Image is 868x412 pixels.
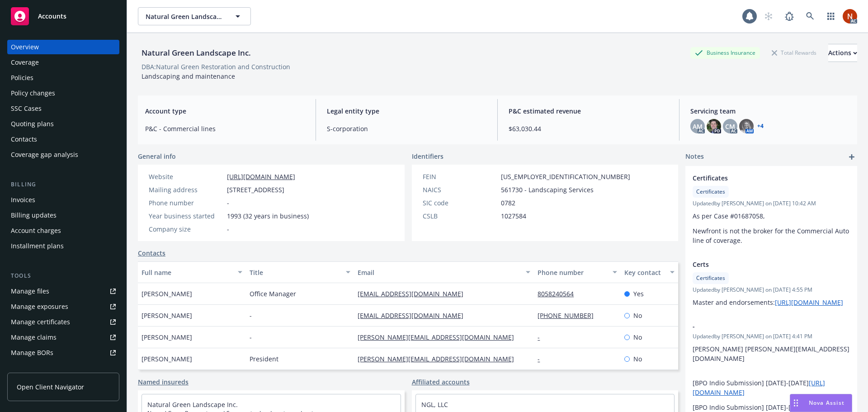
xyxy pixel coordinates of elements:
[149,224,223,234] div: Company size
[690,47,760,58] div: Business Insurance
[138,261,246,283] button: Full name
[633,332,642,342] span: No
[11,86,55,100] div: Policy changes
[509,124,668,133] span: $63,030.44
[693,199,850,208] span: Updated by [PERSON_NAME] on [DATE] 10:42 AM
[7,101,119,116] a: SSC Cases
[693,260,826,269] span: Certs
[327,124,486,133] span: S-corporation
[7,284,119,298] a: Manage files
[149,211,223,221] div: Year business started
[828,44,857,62] div: Actions
[142,289,192,298] span: [PERSON_NAME]
[7,330,119,345] a: Manage claims
[7,86,119,100] a: Policy changes
[828,44,857,62] button: Actions
[767,47,821,58] div: Total Rewards
[412,377,470,387] a: Affiliated accounts
[11,284,49,298] div: Manage files
[693,286,850,294] span: Updated by [PERSON_NAME] on [DATE] 4:55 PM
[633,311,642,320] span: No
[149,185,223,194] div: Mailing address
[534,261,620,283] button: Phone number
[423,172,497,181] div: FEIN
[538,289,581,298] a: 8058240564
[142,311,192,320] span: [PERSON_NAME]
[138,152,176,161] span: General info
[7,223,119,238] a: Account charges
[227,185,284,194] span: [STREET_ADDRESS]
[11,299,68,314] div: Manage exposures
[707,119,721,133] img: photo
[7,361,119,375] a: Summary of insurance
[358,268,520,277] div: Email
[843,9,857,24] img: photo
[696,188,725,196] span: Certificates
[11,239,64,253] div: Installment plans
[11,346,53,360] div: Manage BORs
[358,333,521,341] a: [PERSON_NAME][EMAIL_ADDRESS][DOMAIN_NAME]
[501,198,515,208] span: 0782
[138,248,165,258] a: Contacts
[227,198,229,208] span: -
[621,261,678,283] button: Key contact
[501,185,594,194] span: 561730 - Landscaping Services
[11,147,78,162] div: Coverage gap analysis
[501,211,526,221] span: 1027584
[11,117,54,131] div: Quoting plans
[809,399,844,407] span: Nova Assist
[693,122,703,131] span: AM
[412,152,443,161] span: Identifiers
[739,119,754,133] img: photo
[757,123,764,129] a: +4
[7,315,119,329] a: Manage certificates
[790,394,802,412] div: Drag to move
[250,268,340,277] div: Title
[250,311,252,320] span: -
[142,62,290,71] div: DBA: Natural Green Restoration and Construction
[250,354,278,364] span: President
[227,172,295,181] a: [URL][DOMAIN_NAME]
[38,13,66,20] span: Accounts
[250,289,296,298] span: Office Manager
[690,106,850,116] span: Servicing team
[759,7,778,25] a: Start snowing
[696,274,725,282] span: Certificates
[145,124,305,133] span: P&C - Commercial lines
[538,268,607,277] div: Phone number
[423,185,497,194] div: NAICS
[142,354,192,364] span: [PERSON_NAME]
[7,4,119,29] a: Accounts
[7,299,119,314] a: Manage exposures
[11,132,37,147] div: Contacts
[149,198,223,208] div: Phone number
[693,332,850,341] span: Updated by [PERSON_NAME] on [DATE] 4:41 PM
[138,7,251,25] button: Natural Green Landscape Inc.
[327,106,486,116] span: Legal entity type
[7,147,119,162] a: Coverage gap analysis
[538,311,601,320] a: [PHONE_NUMBER]
[693,378,850,397] p: [BPO Indio Submission] [DATE]-[DATE]
[7,239,119,253] a: Installment plans
[149,172,223,181] div: Website
[142,332,192,342] span: [PERSON_NAME]
[7,208,119,223] a: Billing updates
[780,7,798,25] a: Report a Bug
[145,106,305,116] span: Account type
[801,7,819,25] a: Search
[509,106,668,116] span: P&C estimated revenue
[693,344,850,363] p: [PERSON_NAME] [PERSON_NAME][EMAIL_ADDRESS][DOMAIN_NAME]
[538,355,547,363] a: -
[693,322,826,331] span: -
[11,193,35,207] div: Invoices
[7,180,119,189] div: Billing
[354,261,534,283] button: Email
[227,224,229,234] span: -
[142,72,235,81] span: Landscaping and maintenance
[11,330,57,345] div: Manage claims
[7,71,119,85] a: Policies
[538,333,547,341] a: -
[11,40,39,54] div: Overview
[138,47,255,59] div: Natural Green Landscape Inc.
[725,122,735,131] span: CM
